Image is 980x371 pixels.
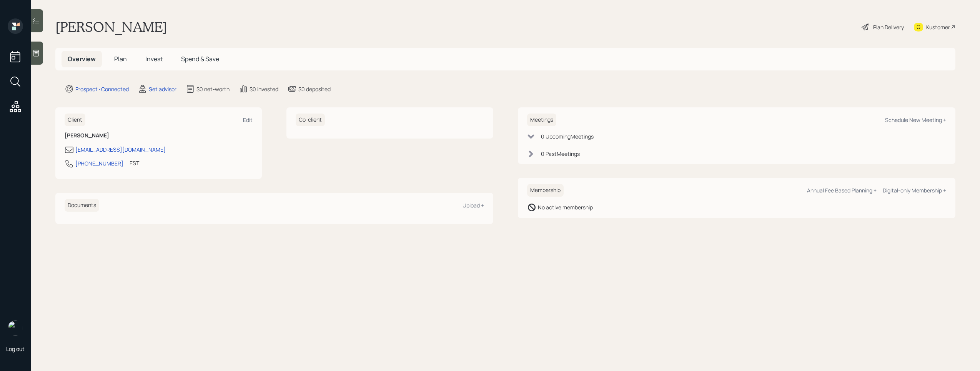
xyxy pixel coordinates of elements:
h6: Membership [527,184,564,197]
div: Set advisor [149,85,176,93]
div: $0 invested [250,85,278,93]
div: Schedule New Meeting + [885,116,946,124]
span: Plan [114,55,127,63]
div: Edit [243,116,253,124]
div: Log out [6,345,25,353]
h1: [PERSON_NAME] [55,18,167,35]
h6: Meetings [527,114,556,126]
div: Annual Fee Based Planning + [807,187,877,194]
h6: Co-client [296,114,325,126]
span: Overview [68,55,96,63]
span: Invest [145,55,163,63]
h6: Client [65,114,85,126]
div: 0 Past Meeting s [541,150,580,158]
div: 0 Upcoming Meeting s [541,132,594,140]
div: Kustomer [926,23,950,31]
div: [PHONE_NUMBER] [75,159,123,167]
div: Prospect · Connected [75,85,129,93]
div: Digital-only Membership + [883,187,946,194]
h6: [PERSON_NAME] [65,132,253,139]
span: Spend & Save [181,55,219,63]
div: Upload + [463,202,484,209]
div: [EMAIL_ADDRESS][DOMAIN_NAME] [75,145,166,154]
img: retirable_logo.png [8,321,23,336]
div: No active membership [538,203,593,211]
div: $0 deposited [298,85,331,93]
div: Plan Delivery [873,23,904,31]
div: EST [130,159,139,167]
h6: Documents [65,199,99,212]
div: $0 net-worth [196,85,230,93]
